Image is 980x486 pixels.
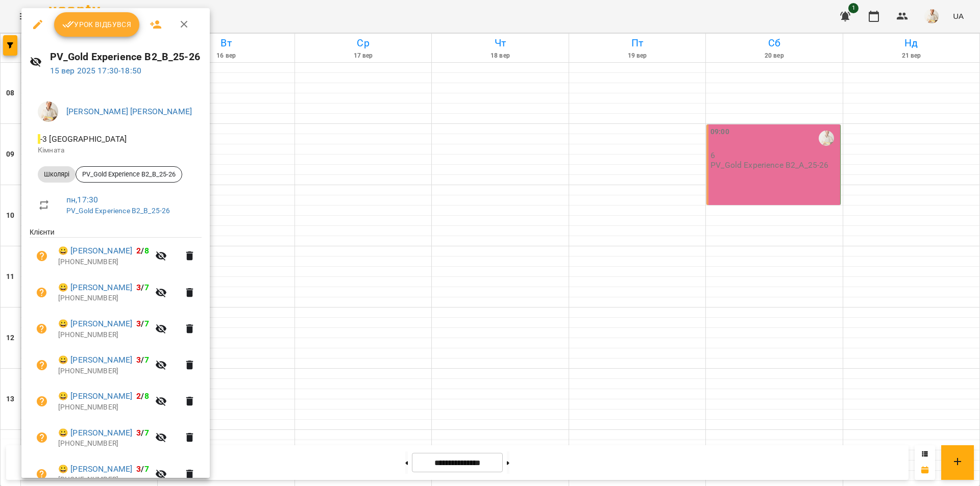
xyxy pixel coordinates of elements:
[58,439,149,449] p: [PHONE_NUMBER]
[58,293,149,303] p: [PHONE_NUMBER]
[50,49,202,65] h6: PV_Gold Experience B2_B_25-26
[144,428,149,438] span: 7
[136,319,141,328] span: 3
[50,66,141,75] a: 15 вер 2025 17:30-18:50
[136,428,149,438] b: /
[38,134,129,144] span: - 3 [GEOGRAPHIC_DATA]
[58,257,149,267] p: [PHONE_NUMBER]
[136,355,141,365] span: 3
[58,475,149,485] p: [PHONE_NUMBER]
[144,355,149,365] span: 7
[30,425,54,450] button: Візит ще не сплачено. Додати оплату?
[144,391,149,401] span: 8
[30,280,54,305] button: Візит ще не сплачено. Додати оплату?
[58,427,132,439] a: 😀 [PERSON_NAME]
[58,330,149,340] p: [PHONE_NUMBER]
[38,101,58,122] img: 3af2a056e46444fc41177a441cf258d1.png
[76,166,182,183] div: PV_Gold Experience B2_B_25-26
[136,283,149,292] b: /
[30,353,54,377] button: Візит ще не сплачено. Додати оплату?
[30,317,54,341] button: Візит ще не сплачено. Додати оплату?
[30,389,54,414] button: Візит ще не сплачено. Додати оплату?
[66,195,98,204] a: пн , 17:30
[54,12,140,37] button: Урок відбувся
[136,464,149,474] b: /
[144,283,149,292] span: 7
[62,18,132,31] span: Урок відбувся
[136,428,141,438] span: 3
[58,366,149,376] p: [PHONE_NUMBER]
[136,283,141,292] span: 3
[144,319,149,328] span: 7
[136,355,149,365] b: /
[58,245,132,257] a: 😀 [PERSON_NAME]
[38,145,193,156] p: Кімната
[58,402,149,413] p: [PHONE_NUMBER]
[58,318,132,330] a: 😀 [PERSON_NAME]
[58,354,132,366] a: 😀 [PERSON_NAME]
[66,207,170,215] a: PV_Gold Experience B2_B_25-26
[144,246,149,255] span: 8
[144,464,149,474] span: 7
[58,463,132,475] a: 😀 [PERSON_NAME]
[136,246,149,255] b: /
[136,319,149,328] b: /
[30,244,54,268] button: Візит ще не сплачено. Додати оплату?
[66,107,192,116] a: [PERSON_NAME] [PERSON_NAME]
[136,391,141,401] span: 2
[38,170,76,179] span: Школярі
[136,464,141,474] span: 3
[136,391,149,401] b: /
[136,246,141,255] span: 2
[76,170,182,179] span: PV_Gold Experience B2_B_25-26
[58,282,132,294] a: 😀 [PERSON_NAME]
[58,390,132,402] a: 😀 [PERSON_NAME]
